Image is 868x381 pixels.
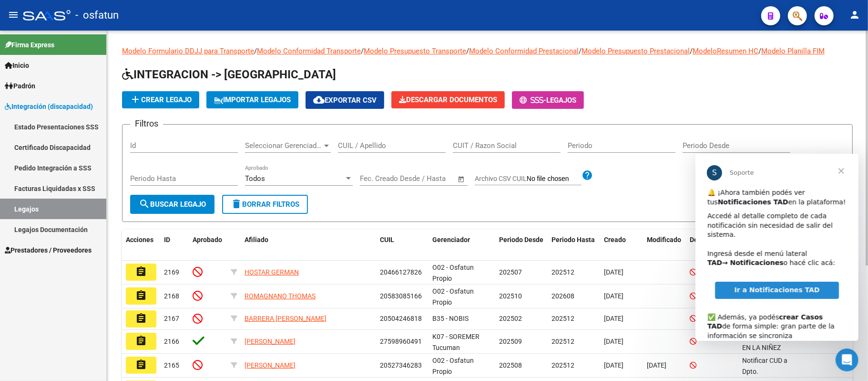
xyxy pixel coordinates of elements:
span: 202510 [499,292,522,300]
span: IMPORTAR LEGAJOS [214,95,291,104]
span: 20527346283 [380,361,422,369]
span: 202512 [551,361,574,369]
span: 202508 [499,361,522,369]
span: INTEGRACION -> [GEOGRAPHIC_DATA] [122,68,336,81]
datatable-header-cell: Gerenciador [429,230,495,261]
span: Integración (discapacidad) [5,101,93,112]
span: - [520,96,546,105]
span: Todos [245,174,265,183]
span: Acciones [126,236,153,243]
span: HOSTAR GERMAN [245,268,299,276]
span: Crear Legajo [130,95,192,104]
span: Borrar Filtros [231,200,299,209]
span: Afiliado [245,236,268,243]
span: 2168 [164,292,179,300]
button: IMPORTAR LEGAJOS [206,91,298,108]
span: [DATE] [604,338,623,345]
span: Descargar Documentos [399,95,497,104]
span: 27598960491 [380,338,422,345]
iframe: Intercom live chat [836,349,858,371]
span: - osfatun [75,5,119,26]
a: Modelo Presupuesto Prestacional [582,47,690,55]
button: Exportar CSV [306,91,384,109]
a: Modelo Presupuesto Transporte [364,47,466,55]
a: Modelo Conformidad Transporte [257,47,361,55]
span: Creado [604,236,626,243]
span: Inicio [5,60,29,71]
h3: Filtros [130,117,163,130]
span: ID [164,236,170,243]
datatable-header-cell: Periodo Desde [495,230,548,261]
span: [PERSON_NAME] [245,361,296,369]
datatable-header-cell: Dependencia [686,230,738,261]
span: [DATE] [647,361,666,369]
mat-icon: add [130,94,141,105]
mat-icon: delete [231,198,242,210]
datatable-header-cell: Periodo Hasta [548,230,600,261]
span: 20583085166 [380,292,422,300]
button: Borrar Filtros [222,195,308,214]
iframe: Intercom live chat mensaje [695,154,858,341]
button: -Legajos [512,91,584,109]
input: Fecha inicio [360,174,398,183]
span: Periodo Hasta [551,236,595,243]
span: 20466127826 [380,268,422,276]
datatable-header-cell: Creado [600,230,643,261]
span: Aprobado [193,236,222,243]
mat-icon: assignment [135,335,147,347]
span: 202512 [551,338,574,345]
span: 2166 [164,338,179,345]
a: Modelo Planilla FIM [761,47,825,55]
span: 2165 [164,361,179,369]
span: 202509 [499,338,522,345]
mat-icon: cloud_download [313,94,325,106]
span: 2169 [164,268,179,276]
span: Exportar CSV [313,96,377,105]
span: 202512 [551,315,574,322]
datatable-header-cell: Aprobado [189,230,227,261]
button: Descargar Documentos [391,91,505,108]
datatable-header-cell: Acciones [122,230,160,261]
span: CUIL [380,236,394,243]
span: Seleccionar Gerenciador [245,141,322,150]
span: O02 - Osfatun Propio [432,357,474,375]
mat-icon: person [849,9,860,21]
span: Legajos [546,96,576,105]
button: Buscar Legajo [130,195,214,214]
span: Prestadores / Proveedores [5,245,92,255]
span: Periodo Desde [499,236,543,243]
datatable-header-cell: CUIL [376,230,429,261]
span: 202502 [499,315,522,322]
a: Modelo Conformidad Prestacional [469,47,579,55]
span: B35 - NOBIS [432,315,469,322]
span: [PERSON_NAME] [245,338,296,345]
span: Gerenciador [432,236,470,243]
span: 202507 [499,268,522,276]
mat-icon: menu [8,9,19,21]
span: K07 - SOREMER Tucuman [432,333,480,351]
button: Crear Legajo [122,91,199,108]
mat-icon: assignment [135,313,147,324]
mat-icon: help [582,169,593,181]
span: Firma Express [5,40,54,50]
input: Archivo CSV CUIL [527,175,582,183]
span: Archivo CSV CUIL [475,175,527,182]
span: [DATE] [604,361,623,369]
span: Modificado [647,236,681,243]
a: Modelo Formulario DDJJ para Transporte [122,47,254,55]
mat-icon: assignment [135,266,147,277]
mat-icon: assignment [135,290,147,301]
button: Open calendar [456,174,467,185]
span: 202512 [551,268,574,276]
input: Fecha fin [407,174,453,183]
datatable-header-cell: Modificado [643,230,686,261]
mat-icon: search [139,198,150,210]
span: BARRERA [PERSON_NAME] [245,315,327,322]
span: [DATE] [604,292,623,300]
span: 20504246818 [380,315,422,322]
div: ✅ Además, ya podés de forma simple: gran parte de la información se sincroniza automáticamente y ... [12,149,151,215]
